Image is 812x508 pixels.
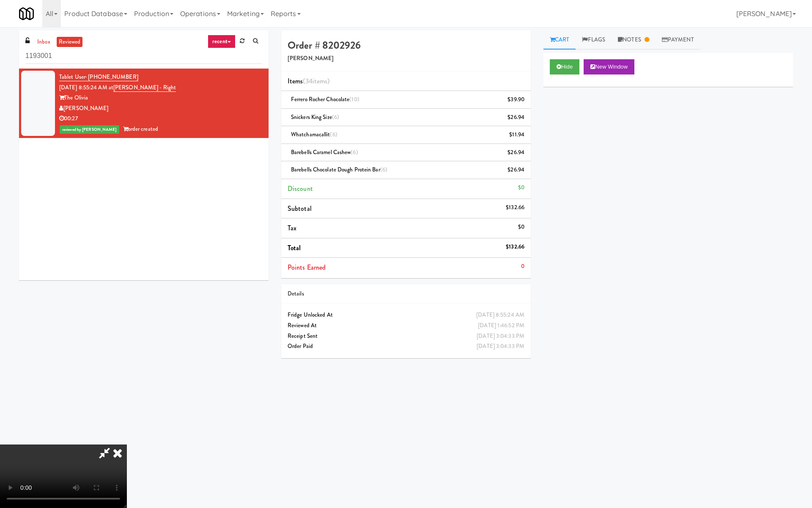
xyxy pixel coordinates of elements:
div: $0 [518,182,524,193]
div: 0 [521,261,524,272]
ng-pluralize: items [313,76,328,86]
div: The Olivia [59,93,262,103]
span: Whatchamacallit [291,130,337,138]
div: Receipt Sent [288,331,524,342]
a: recent [208,35,236,48]
div: $26.94 [507,112,524,123]
a: Flags [576,30,612,50]
span: reviewed by [PERSON_NAME] [60,125,119,134]
div: [DATE] 3:04:33 PM [477,331,524,342]
div: 00:27 [59,113,262,124]
a: [PERSON_NAME] - Right [113,83,176,92]
div: $39.90 [507,94,524,105]
img: Micromart [19,6,34,21]
span: Tax [288,223,296,233]
div: $26.94 [507,165,524,175]
span: Barebells Chocolate Dough Protein Bar [291,166,387,174]
a: reviewed [57,37,83,47]
span: Snickers King Size [291,113,339,121]
div: [DATE] 1:46:52 PM [478,320,524,331]
span: [DATE] 8:55:24 AM at [59,83,113,91]
div: Order Paid [288,341,524,352]
span: (10) [349,95,359,103]
div: [PERSON_NAME] [59,103,262,114]
span: · [PHONE_NUMBER] [85,73,138,81]
a: Tablet User· [PHONE_NUMBER] [59,73,138,81]
span: (34 ) [303,76,329,86]
div: $0 [518,222,524,232]
div: [DATE] 3:04:33 PM [477,341,524,352]
h5: [PERSON_NAME] [288,55,524,62]
a: Notes [612,30,656,50]
span: (6) [351,148,358,156]
span: (6) [380,166,387,174]
div: $132.66 [506,202,524,213]
span: (6) [332,113,339,121]
input: Search vision orders [25,48,262,64]
div: $26.94 [507,147,524,158]
span: Ferrero Rocher Chocolate [291,95,359,103]
span: (6) [330,130,337,138]
span: order created [123,125,158,133]
a: Cart [543,30,576,50]
div: $132.66 [506,242,524,252]
span: Subtotal [288,204,312,213]
a: Payment [656,30,700,50]
div: Details [288,289,524,299]
button: New Window [584,59,634,75]
li: Tablet User· [PHONE_NUMBER][DATE] 8:55:24 AM at[PERSON_NAME] - RightThe Olivia[PERSON_NAME]00:27r... [19,69,269,138]
h4: Order # 8202926 [288,40,524,51]
button: Hide [550,59,579,75]
span: Total [288,243,301,253]
div: $11.94 [509,130,524,140]
div: Reviewed At [288,320,524,331]
span: Items [288,76,329,86]
span: Barebells Caramel Cashew [291,148,358,156]
span: Points Earned [288,262,326,272]
div: [DATE] 8:55:24 AM [476,310,524,320]
span: Discount [288,184,313,193]
div: Fridge Unlocked At [288,310,524,320]
a: inbox [35,37,52,47]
